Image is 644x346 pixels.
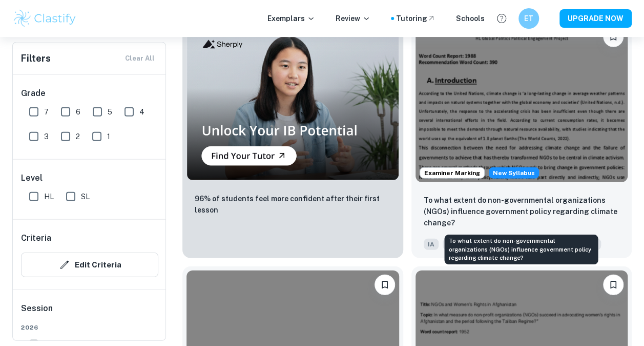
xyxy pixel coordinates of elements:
[44,106,49,118] span: 7
[76,131,80,142] span: 2
[424,239,439,250] span: IA
[139,106,144,118] span: 4
[21,302,158,323] h6: Session
[420,168,484,178] span: Examiner Marking
[559,9,632,28] button: UPGRADE NOW
[182,18,403,258] a: Thumbnail96% of students feel more confident after their first lesson
[396,13,435,24] a: Tutoring
[444,235,598,264] div: To what extent do non-governmental organizations (NGOs) influence government policy regarding cli...
[518,8,539,29] button: ET
[21,172,158,184] h6: Level
[375,275,395,295] button: Bookmark
[411,18,632,258] a: Examiner MarkingStarting from the May 2026 session, the Global Politics Engagement Activity requi...
[12,8,77,29] img: Clastify logo
[21,51,51,66] h6: Filters
[186,23,399,181] img: Thumbnail
[21,87,158,100] h6: Grade
[424,195,620,228] p: To what extent do non-governmental organizations (NGOs) influence government policy regarding cli...
[489,167,539,179] div: Starting from the May 2026 session, the Global Politics Engagement Activity requirements have cha...
[443,239,564,250] span: Global Politics Engagement Activity
[493,10,510,27] button: Help and Feedback
[21,323,158,332] span: 2026
[267,13,315,24] p: Exemplars
[456,13,485,24] a: Schools
[44,131,49,142] span: 3
[21,232,51,244] h6: Criteria
[21,253,158,277] button: Edit Criteria
[603,275,624,295] button: Bookmark
[523,13,535,24] h6: ET
[81,191,90,202] span: SL
[76,106,80,118] span: 6
[107,131,110,142] span: 1
[195,193,391,216] p: 96% of students feel more confident after their first lesson
[44,191,54,202] span: HL
[108,106,112,118] span: 5
[416,23,628,182] img: Global Politics Engagement Activity IA example thumbnail: To what extent do non-governmental organ
[489,167,539,179] span: New Syllabus
[336,13,370,24] p: Review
